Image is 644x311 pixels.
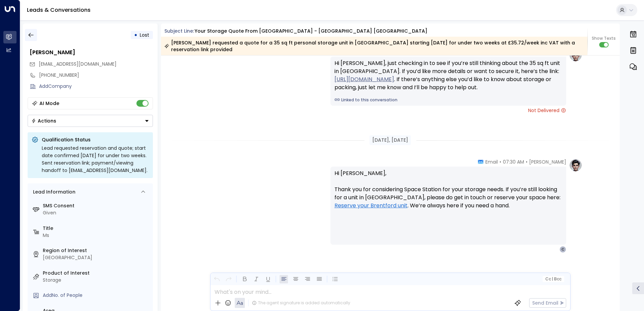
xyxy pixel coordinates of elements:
label: Product of Interest [43,270,150,277]
button: Undo [213,275,221,283]
span: Cc Bcc [545,277,561,281]
span: Show Texts [592,35,616,41]
div: [PHONE_NUMBER] [39,72,153,79]
div: [DATE], [DATE] [369,135,411,145]
div: The agent signature is added automatically [252,300,350,306]
span: • [500,159,501,165]
div: Lead requested reservation and quote; start date confirmed [DATE] for under two weeks. Sent reser... [42,144,149,174]
span: [PERSON_NAME] [529,159,566,165]
a: [URL][DOMAIN_NAME] [334,75,394,83]
span: cottrellsophie@hotmail.com [39,61,117,68]
div: Button group with a nested menu [28,115,153,127]
div: AddNo. of People [43,292,150,299]
div: Hi [PERSON_NAME], just checking in to see if you’re still thinking about the 35 sq ft unit in [GE... [334,59,562,92]
span: Email [485,159,498,165]
div: AddCompany [39,83,153,90]
span: | [552,277,553,281]
a: Linked to this conversation [334,97,562,103]
div: Storage [43,277,150,284]
span: Lost [140,32,149,38]
div: [PERSON_NAME] [30,48,153,57]
div: Given [43,209,150,216]
div: C [559,246,566,253]
label: Region of Interest [43,247,150,254]
a: Reserve your Brentford unit [334,202,408,210]
span: [EMAIL_ADDRESS][DOMAIN_NAME] [39,61,117,67]
div: Your storage quote from [GEOGRAPHIC_DATA] - [GEOGRAPHIC_DATA] [GEOGRAPHIC_DATA] [195,28,427,35]
p: Hi [PERSON_NAME], Thank you for considering Space Station for your storage needs. If you’re still... [334,169,562,218]
div: [GEOGRAPHIC_DATA] [43,254,150,261]
div: AI Mode [39,100,59,107]
span: • [526,159,527,165]
button: Cc|Bcc [542,276,564,282]
span: Subject Line: [164,28,194,34]
div: Lead Information [31,188,75,196]
div: Actions [31,118,56,124]
label: SMS Consent [43,202,150,209]
div: • [134,29,137,41]
span: Not Delivered [528,107,566,114]
div: Ms [43,232,150,239]
label: Title [43,225,150,232]
button: Actions [28,115,153,127]
button: Redo [224,275,233,283]
div: [PERSON_NAME] requested a quote for a 35 sq ft personal storage unit in [GEOGRAPHIC_DATA] startin... [164,39,584,53]
span: 07:30 AM [503,159,524,165]
p: Qualification Status [42,136,149,143]
a: Leads & Conversations [27,6,91,14]
img: profile-logo.png [569,159,582,172]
